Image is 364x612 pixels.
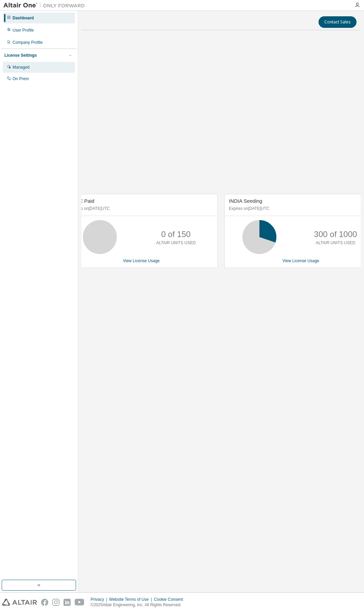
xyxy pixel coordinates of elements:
p: 300 of 1000 [314,229,357,240]
div: Cookie Consent [154,597,187,602]
div: On Prem [13,76,29,82]
div: User Profile [13,28,34,33]
img: Altair One [3,2,88,9]
p: 0 of 150 [161,229,191,240]
div: Website Terms of Use [109,597,154,602]
div: License Settings [4,53,37,58]
img: linkedin.svg [63,599,71,606]
p: © 2025 Altair Engineering, Inc. All Rights Reserved. [91,602,187,608]
div: Privacy [91,597,109,602]
a: View License Usage [283,258,320,263]
span: APAC Paid [69,198,94,204]
div: Dashboard [13,15,34,21]
button: Contact Sales [318,16,357,28]
div: Managed [13,65,30,70]
span: INDIA Seeding [229,198,262,204]
img: altair_logo.svg [2,599,37,606]
img: facebook.svg [41,599,48,606]
p: ALTAIR UNITS USED [316,240,355,246]
a: View License Usage [123,258,160,263]
p: Expires on [DATE] UTC [69,206,212,212]
div: Company Profile [13,40,43,45]
img: youtube.svg [75,599,85,606]
p: ALTAIR UNITS USED [156,240,196,246]
img: instagram.svg [52,599,59,606]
